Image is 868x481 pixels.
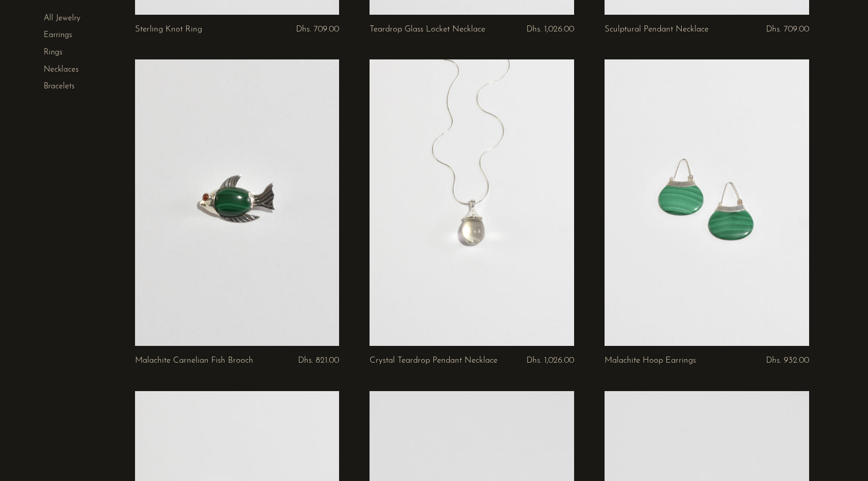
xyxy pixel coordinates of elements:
a: Malachite Carnelian Fish Brooch [135,356,253,365]
span: Dhs. 709.00 [766,25,809,34]
a: Bracelets [44,82,75,90]
a: Rings [44,48,62,56]
span: Dhs. 1,026.00 [526,25,574,34]
a: Sculptural Pendant Necklace [605,25,709,34]
a: Teardrop Glass Locket Necklace [370,25,485,34]
a: Sterling Knot Ring [135,25,202,34]
a: Necklaces [44,66,79,74]
span: Dhs. 932.00 [766,356,809,365]
a: Crystal Teardrop Pendant Necklace [370,356,497,365]
span: Dhs. 1,026.00 [526,356,574,365]
a: All Jewelry [44,14,80,22]
a: Earrings [44,31,72,40]
a: Malachite Hoop Earrings [605,356,696,365]
span: Dhs. 821.00 [298,356,339,365]
span: Dhs. 709.00 [296,25,339,34]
